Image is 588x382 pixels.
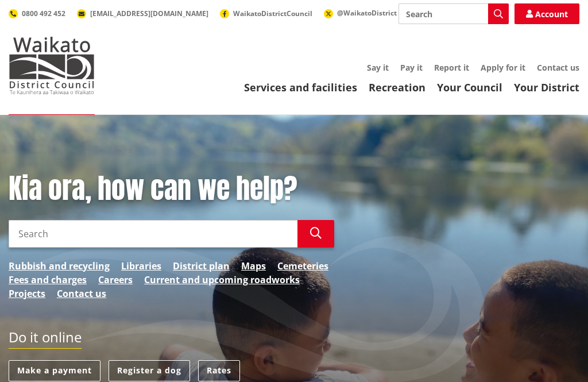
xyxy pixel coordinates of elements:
span: [EMAIL_ADDRESS][DOMAIN_NAME] [90,9,208,18]
a: Cemeteries [277,259,328,273]
a: Register a dog [109,360,190,381]
a: Account [514,3,579,24]
a: Contact us [537,62,579,73]
a: Current and upcoming roadworks [144,273,300,287]
a: [EMAIL_ADDRESS][DOMAIN_NAME] [77,9,208,18]
a: @WaikatoDistrict [324,8,397,18]
a: Contact us [57,287,106,300]
a: Make a payment [9,360,100,381]
a: Services and facilities [244,80,357,94]
a: Pay it [400,62,423,73]
a: Your District [514,80,579,94]
a: Say it [367,62,389,73]
a: Apply for it [481,62,525,73]
input: Search input [399,3,509,24]
h2: Do it online [9,329,82,349]
a: Report it [434,62,469,73]
h1: Kia ora, how can we help? [9,172,334,206]
a: Careers [98,273,133,287]
span: @WaikatoDistrict [337,8,397,18]
a: WaikatoDistrictCouncil [220,9,312,18]
a: 0800 492 452 [9,9,65,18]
a: Your Council [437,80,502,94]
a: Maps [241,259,266,273]
img: Waikato District Council - Te Kaunihera aa Takiwaa o Waikato [9,37,95,94]
a: Rubbish and recycling [9,259,110,273]
a: Libraries [121,259,161,273]
a: Fees and charges [9,273,87,287]
a: Recreation [369,80,425,94]
span: 0800 492 452 [22,9,65,18]
span: WaikatoDistrictCouncil [233,9,312,18]
a: District plan [173,259,230,273]
input: Search input [9,220,297,248]
a: Rates [198,360,240,381]
a: Projects [9,287,45,300]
